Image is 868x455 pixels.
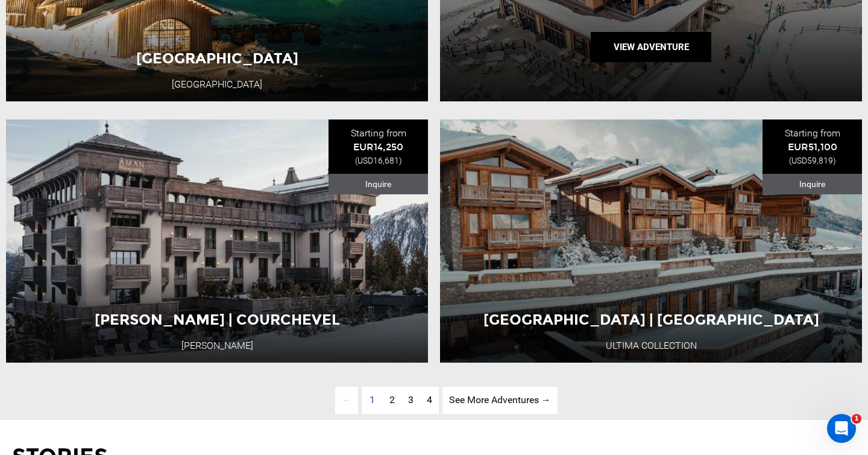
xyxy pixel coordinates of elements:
[442,387,558,414] a: See More Adventures → page
[827,414,856,443] iframe: Intercom live chat
[591,32,711,62] button: View Adventure
[408,394,414,406] span: 3
[311,387,558,414] ul: Pagination
[427,394,432,406] span: 4
[335,387,358,414] span: ←
[852,414,861,424] span: 1
[389,394,395,406] span: 2
[363,387,382,414] span: 1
